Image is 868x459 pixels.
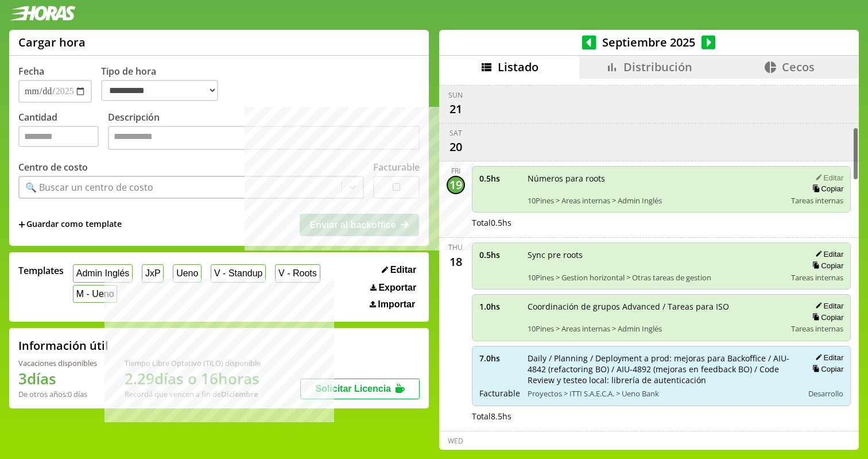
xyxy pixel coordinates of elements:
[221,389,258,399] b: Diciembre
[449,128,462,138] div: Sat
[25,181,153,194] div: 🔍 Buscar un centro de costo
[479,301,520,312] span: 1.0 hs
[472,411,851,422] div: Total 8.5 hs
[447,252,465,271] div: 18
[439,79,859,449] div: scrollable content
[479,388,520,399] span: Facturable
[378,299,415,310] span: Importar
[812,173,843,183] button: Editar
[125,389,261,399] div: Recordá que vencen a fin de
[528,249,784,260] span: Sync pre roots
[18,218,122,231] span: +Guardar como template
[451,166,460,176] div: Fri
[173,264,201,282] button: Ueno
[528,195,784,206] span: 10Pines > Areas internas > Admin Inglés
[447,176,465,194] div: 19
[18,264,64,277] span: Templates
[125,358,261,368] div: Tiempo Libre Optativo (TiLO) disponible
[101,65,227,103] label: Tipo de hora
[9,6,76,21] img: logotipo
[101,80,218,101] select: Tipo de hora
[315,384,391,394] span: Solicitar Licencia
[447,100,465,118] div: 21
[211,264,266,282] button: V - Standup
[373,161,420,173] label: Facturable
[528,173,784,184] span: Números para roots
[809,184,843,194] button: Copiar
[809,261,843,271] button: Copiar
[448,242,463,252] div: Thu
[528,323,784,334] span: 10Pines > Areas internas > Admin Inglés
[73,285,117,303] button: M - Ueno
[73,264,133,282] button: Admin Inglés
[809,313,843,322] button: Copiar
[809,364,843,374] button: Copiar
[791,272,843,283] span: Tareas internas
[447,138,465,156] div: 20
[479,173,520,184] span: 0.5 hs
[18,34,86,50] h1: Cargar hora
[18,368,97,389] h1: 3 días
[782,59,815,75] span: Cecos
[528,388,796,399] span: Proyectos > ITTI S.A.E.C.A. > Ueno Bank
[142,264,164,282] button: JxP
[791,195,843,206] span: Tareas internas
[448,436,463,446] div: Wed
[18,358,97,368] div: Vacaciones disponibles
[378,283,416,293] span: Exportar
[18,111,108,153] label: Cantidad
[125,368,261,389] h1: 2.29 días o 16 horas
[18,126,99,147] input: Cantidad
[448,90,463,100] div: Sun
[367,282,420,294] button: Exportar
[479,249,520,260] span: 0.5 hs
[791,323,843,334] span: Tareas internas
[596,34,702,50] span: Septiembre 2025
[378,264,420,276] button: Editar
[472,217,851,228] div: Total 0.5 hs
[498,59,538,75] span: Listado
[18,65,44,78] label: Fecha
[18,161,88,173] label: Centro de costo
[18,389,97,399] div: De otros años: 0 días
[18,338,108,353] h2: Información útil
[108,111,420,153] label: Descripción
[528,272,784,283] span: 10Pines > Gestion horizontal > Otras tareas de gestion
[18,218,25,231] span: +
[528,353,796,385] span: Daily / Planning / Deployment a prod: mejoras para Backoffice / AIU-4842 (refactoring BO) / AIU-4...
[623,59,692,75] span: Distribución
[812,249,843,259] button: Editar
[390,265,416,275] span: Editar
[300,379,420,399] button: Solicitar Licencia
[275,264,320,282] button: V - Roots
[479,353,520,364] span: 7.0 hs
[808,388,843,399] span: Desarrollo
[108,126,420,150] textarea: Descripción
[812,353,843,362] button: Editar
[528,301,784,312] span: Coordinación de grupos Advanced / Tareas para ISO
[812,301,843,311] button: Editar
